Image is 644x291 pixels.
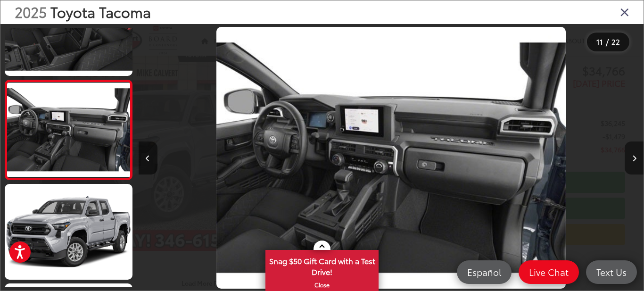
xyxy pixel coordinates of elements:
[524,266,573,278] span: Live Chat
[457,260,512,284] a: Español
[620,6,629,18] i: Close gallery
[586,260,637,284] a: Text Us
[50,1,151,22] span: Toyota Tacoma
[625,141,644,175] button: Next image
[266,251,378,280] span: Snag $50 Gift Card with a Test Drive!
[15,1,47,22] span: 2025
[139,27,644,289] div: 2025 Toyota Tacoma SR 10
[519,260,579,284] a: Live Chat
[462,266,506,278] span: Español
[216,27,565,289] img: 2025 Toyota Tacoma SR
[6,83,131,177] img: 2025 Toyota Tacoma SR
[596,36,603,47] span: 11
[611,36,620,47] span: 22
[605,39,610,45] span: /
[139,141,157,175] button: Previous image
[3,183,133,281] img: 2025 Toyota Tacoma SR
[592,266,631,278] span: Text Us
